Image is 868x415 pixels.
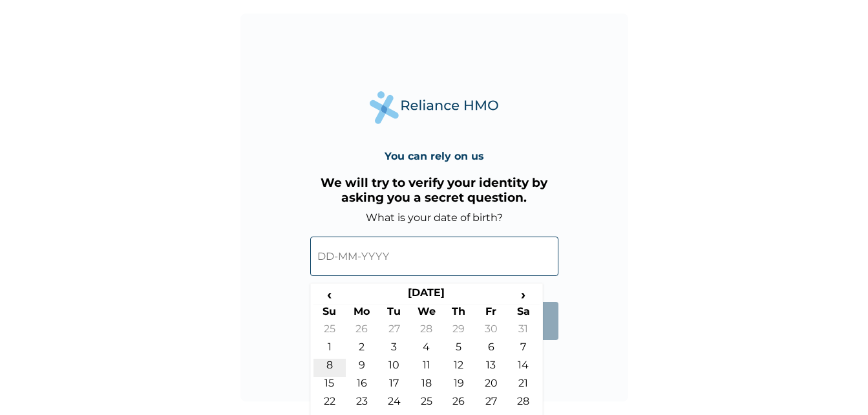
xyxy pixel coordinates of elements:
[385,150,484,162] h4: You can rely on us
[410,341,443,359] td: 4
[475,395,507,413] td: 27
[313,323,346,341] td: 25
[346,341,378,359] td: 2
[313,304,346,323] th: Su
[443,304,475,323] th: Th
[378,304,410,323] th: Tu
[443,341,475,359] td: 5
[507,286,540,303] span: ›
[443,323,475,341] td: 29
[410,377,443,395] td: 18
[378,341,410,359] td: 3
[310,175,558,205] h3: We will try to verify your identity by asking you a secret question.
[378,323,410,341] td: 27
[410,359,443,377] td: 11
[346,286,507,304] th: [DATE]
[346,304,378,323] th: Mo
[410,304,443,323] th: We
[378,359,410,377] td: 10
[366,211,503,224] label: What is your date of birth?
[475,359,507,377] td: 13
[346,323,378,341] td: 26
[313,377,346,395] td: 15
[313,359,346,377] td: 8
[443,395,475,413] td: 26
[378,377,410,395] td: 17
[410,395,443,413] td: 25
[346,395,378,413] td: 23
[443,359,475,377] td: 12
[370,91,499,124] img: Reliance Health's Logo
[443,377,475,395] td: 19
[507,323,540,341] td: 31
[507,377,540,395] td: 21
[410,323,443,341] td: 28
[313,395,346,413] td: 22
[507,395,540,413] td: 28
[313,286,346,303] span: ‹
[346,359,378,377] td: 9
[475,341,507,359] td: 6
[346,377,378,395] td: 16
[310,237,558,276] input: DD-MM-YYYY
[475,304,507,323] th: Fr
[378,395,410,413] td: 24
[507,359,540,377] td: 14
[507,341,540,359] td: 7
[313,341,346,359] td: 1
[475,323,507,341] td: 30
[507,304,540,323] th: Sa
[475,377,507,395] td: 20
